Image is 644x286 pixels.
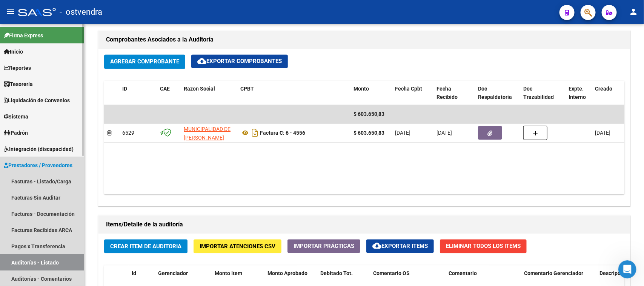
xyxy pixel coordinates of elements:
[569,86,586,100] span: Expte. Interno
[433,81,475,106] datatable-header-cell: Fecha Recibido
[595,130,610,136] span: [DATE]
[132,270,136,276] span: Id
[197,58,282,65] span: Exportar Comprobantes
[354,86,369,92] span: Monto
[4,31,43,40] span: Firma Express
[618,260,636,278] iframe: Intercom live chat
[372,241,381,250] mat-icon: cloud_download
[181,81,237,106] datatable-header-cell: Razon Social
[446,243,521,249] span: Eliminar Todos los Items
[475,81,520,106] datatable-header-cell: Doc Respaldatoria
[287,239,360,253] button: Importar Prácticas
[237,81,350,106] datatable-header-cell: CPBT
[437,86,458,100] span: Fecha Recibido
[110,243,181,250] span: Crear Item de Auditoria
[119,81,157,106] datatable-header-cell: ID
[4,129,28,137] span: Padrón
[520,81,566,106] datatable-header-cell: Doc Trazabilidad
[629,7,638,16] mat-icon: person
[60,4,102,20] span: - ostvendra
[191,54,288,68] button: Exportar Comprobantes
[478,86,512,100] span: Doc Respaldatoria
[215,270,242,276] span: Monto Item
[366,239,434,253] button: Exportar Items
[523,86,554,100] span: Doc Trazabilidad
[158,270,188,276] span: Gerenciador
[184,86,215,92] span: Razon Social
[4,64,31,72] span: Reportes
[373,270,410,276] span: Comentario OS
[320,270,353,276] span: Debitado Tot.
[122,130,134,136] span: 6529
[267,270,307,276] span: Monto Aprobado
[294,243,354,249] span: Importar Prácticas
[437,130,452,136] span: [DATE]
[184,126,231,141] span: MUNICIPALIDAD DE [PERSON_NAME]
[122,86,127,92] span: ID
[392,81,433,106] datatable-header-cell: Fecha Cpbt
[566,81,592,106] datatable-header-cell: Expte. Interno
[595,86,612,92] span: Creado
[104,54,185,68] button: Agregar Comprobante
[106,218,622,231] h1: Items/Detalle de la auditoría
[524,270,583,276] span: Comentario Gerenciador
[4,145,74,153] span: Integración (discapacidad)
[240,86,254,92] span: CPBT
[106,34,622,46] h1: Comprobantes Asociados a la Auditoría
[6,7,15,16] mat-icon: menu
[4,161,72,169] span: Prestadores / Proveedores
[440,239,527,253] button: Eliminar Todos los Items
[157,81,181,106] datatable-header-cell: CAE
[395,86,422,92] span: Fecha Cpbt
[197,57,206,66] mat-icon: cloud_download
[4,48,23,56] span: Inicio
[354,111,384,117] span: $ 603.650,83
[194,239,281,253] button: Importar Atenciones CSV
[250,127,260,139] i: Descargar documento
[104,239,188,253] button: Crear Item de Auditoria
[372,243,428,249] span: Exportar Items
[200,243,275,250] span: Importar Atenciones CSV
[4,112,28,121] span: Sistema
[160,86,170,92] span: CAE
[4,80,33,88] span: Tesorería
[4,96,70,105] span: Liquidación de Convenios
[449,270,477,276] span: Comentario
[110,58,179,65] span: Agregar Comprobante
[350,81,392,106] datatable-header-cell: Monto
[599,270,628,276] span: Descripción
[395,130,410,136] span: [DATE]
[260,130,305,136] strong: Factura C: 6 - 4556
[354,130,384,136] strong: $ 603.650,83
